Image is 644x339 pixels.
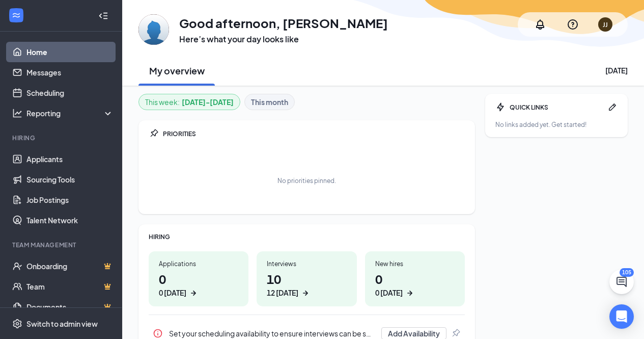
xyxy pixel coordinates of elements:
[98,11,108,21] svg: Collapse
[251,96,288,108] b: This month
[375,288,403,298] div: 0 [DATE]
[615,276,628,288] svg: ChatActive
[277,176,336,185] div: No priorities pinned.
[609,304,634,329] div: Open Intercom Messenger
[26,210,114,230] a: Talent Network
[12,108,22,118] svg: Analysis
[267,288,298,298] div: 12 [DATE]
[26,276,114,297] a: TeamCrown
[188,288,199,298] svg: ArrowRight
[603,20,608,29] div: JJ
[149,251,248,306] a: Applications00 [DATE]ArrowRight
[609,270,634,294] button: ChatActive
[26,149,114,169] a: Applicants
[149,232,465,241] div: HIRING
[375,270,455,298] h1: 0
[26,108,114,118] div: Reporting
[179,34,388,45] h3: Here’s what your day looks like
[620,268,634,277] div: 105
[153,328,163,338] svg: Info
[607,102,618,112] svg: Pen
[26,83,114,103] a: Scheduling
[26,42,114,62] a: Home
[179,14,388,32] h1: Good afternoon, [PERSON_NAME]
[495,120,618,129] div: No links added yet. Get started!
[365,251,465,306] a: New hires00 [DATE]ArrowRight
[567,18,579,31] svg: QuestionInfo
[163,129,465,138] div: PRIORITIES
[375,259,455,268] div: New hires
[12,241,111,249] div: Team Management
[451,328,461,338] svg: Pin
[495,102,506,112] svg: Bolt
[267,270,346,298] h1: 10
[12,134,111,142] div: Hiring
[605,65,628,75] div: [DATE]
[26,297,114,317] a: DocumentsCrown
[149,128,159,139] svg: Pin
[267,259,346,268] div: Interviews
[510,103,603,112] div: QUICK LINKS
[138,14,169,45] img: Jason Jeffries
[26,62,114,83] a: Messages
[159,270,238,298] h1: 0
[145,96,234,108] div: This week :
[12,319,22,329] svg: Settings
[169,328,375,338] div: Set your scheduling availability to ensure interviews can be set up
[300,288,311,298] svg: ArrowRight
[149,64,205,77] h2: My overview
[159,288,186,298] div: 0 [DATE]
[26,190,114,210] a: Job Postings
[26,256,114,276] a: OnboardingCrown
[257,251,356,306] a: Interviews1012 [DATE]ArrowRight
[159,259,238,268] div: Applications
[182,96,234,108] b: [DATE] - [DATE]
[534,18,546,31] svg: Notifications
[405,288,415,298] svg: ArrowRight
[11,10,21,20] svg: WorkstreamLogo
[26,319,98,329] div: Switch to admin view
[26,169,114,190] a: Sourcing Tools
